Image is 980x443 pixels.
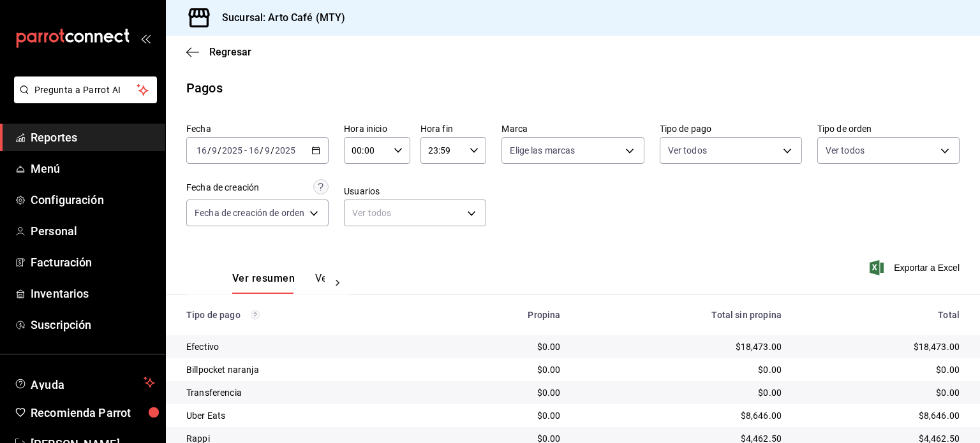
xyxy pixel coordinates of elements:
[344,187,486,196] label: Usuarios
[315,272,363,294] button: Ver pagos
[872,260,960,275] button: Exportar a Excel
[221,145,243,156] input: ----
[31,129,155,146] span: Reportes
[802,386,960,399] div: $0.00
[817,124,960,133] label: Tipo de orden
[186,340,410,353] div: Efectivo
[211,145,218,156] input: --
[826,144,865,157] span: Ver todos
[274,145,296,156] input: ----
[31,285,155,302] span: Inventarios
[31,404,155,421] span: Recomienda Parrot
[31,375,138,390] span: Ayuda
[581,340,782,353] div: $18,473.00
[668,144,707,157] span: Ver todos
[186,181,259,194] div: Fecha de creación
[510,144,575,157] span: Elige las marcas
[248,145,260,156] input: --
[251,310,260,319] svg: Los pagos realizados con Pay y otras terminales son montos brutos.
[431,340,561,353] div: $0.00
[34,84,137,97] span: Pregunta a Parrot AI
[186,409,410,422] div: Uber Eats
[196,145,207,156] input: --
[431,363,561,376] div: $0.00
[344,200,486,226] div: Ver todos
[31,316,155,333] span: Suscripción
[431,386,561,399] div: $0.00
[212,10,345,25] h3: Sucursal: Arto Café (MTY)
[232,272,295,294] button: Ver resumen
[581,363,782,376] div: $0.00
[420,124,487,133] label: Hora fin
[209,46,251,58] span: Regresar
[207,145,211,156] span: /
[344,124,410,133] label: Hora inicio
[186,46,251,58] button: Regresar
[195,207,304,219] span: Fecha de creación de orden
[31,160,155,177] span: Menú
[660,124,802,133] label: Tipo de pago
[9,92,157,106] a: Pregunta a Parrot AI
[186,78,223,98] div: Pagos
[802,340,960,353] div: $18,473.00
[271,145,274,156] span: /
[31,254,155,271] span: Facturación
[186,363,410,376] div: Billpocket naranja
[244,145,247,156] span: -
[260,145,264,156] span: /
[431,310,561,320] div: Propina
[186,386,410,399] div: Transferencia
[232,272,325,294] div: navigation tabs
[186,124,329,133] label: Fecha
[802,363,960,376] div: $0.00
[31,191,155,208] span: Configuración
[31,222,155,240] span: Personal
[264,145,271,156] input: --
[802,310,960,320] div: Total
[581,409,782,422] div: $8,646.00
[581,310,782,320] div: Total sin propina
[14,76,157,103] button: Pregunta a Parrot AI
[501,124,644,133] label: Marca
[802,409,960,422] div: $8,646.00
[218,145,221,156] span: /
[186,310,410,320] div: Tipo de pago
[581,386,782,399] div: $0.00
[140,33,151,43] button: open_drawer_menu
[431,409,561,422] div: $0.00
